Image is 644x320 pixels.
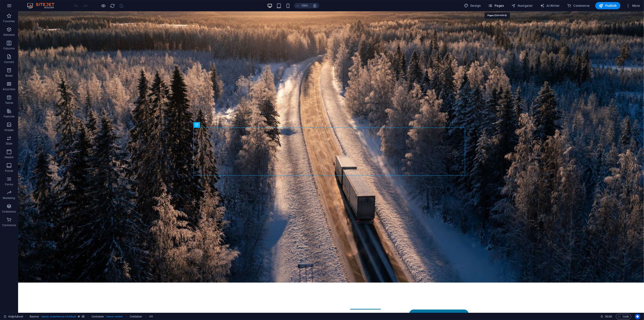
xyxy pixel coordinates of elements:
p: Images [5,128,14,132]
span: Click to select. Double-click to edit [30,314,39,319]
span: Pages [488,3,504,8]
span: Publish [599,3,617,8]
h6: Session time [600,314,612,319]
button: Usercentrics [635,314,640,319]
span: . banner .preset-banner-v3-default [41,314,76,319]
i: This element is a customizable preset [78,315,80,318]
img: Editor Logo [26,3,60,8]
h6: 100% [301,3,308,8]
span: More [626,3,640,8]
p: Elements [3,33,15,37]
p: Boxes [5,74,13,78]
p: Commerce [2,223,16,227]
p: Content [4,60,14,64]
span: AI Writer [540,3,560,8]
button: reload [110,3,115,8]
nav: breadcrumb [30,314,153,319]
span: Design [464,3,481,8]
span: . banner-content [106,314,123,319]
button: More [624,2,642,9]
div: Design (Ctrl+Alt+Y) [462,2,483,9]
span: Click to select. Double-click to edit [130,314,142,319]
button: Code [616,314,631,319]
p: Marketing [3,196,15,200]
span: Click to select. Double-click to edit [149,314,153,319]
span: Code [618,314,629,319]
p: Columns [3,47,15,50]
span: Click to select. Double-click to edit [91,314,104,319]
span: : [608,315,609,318]
p: Accordion [3,87,15,91]
p: Slider [6,142,13,145]
button: Navigator [509,2,535,9]
i: Reload page [110,3,115,8]
p: Forms [5,183,13,186]
button: Commerce [565,2,592,9]
p: Collections [2,210,16,213]
button: Click here to leave preview mode and continue editing [101,3,106,8]
span: Commerce [567,3,590,8]
p: Favorites [3,19,15,23]
button: Pages [486,2,506,9]
button: Design [462,2,483,9]
p: Tables [5,101,13,105]
button: 100% [294,3,310,8]
button: Publish [595,2,620,9]
i: On resize automatically adjust zoom level to fit chosen device. [313,4,317,8]
button: AI Writer [538,2,562,9]
a: Click to cancel selection. Double-click to open Pages [4,314,23,319]
span: Navigator [511,3,533,8]
p: Footer [5,169,13,173]
p: Features [4,115,14,118]
i: This element contains a background [82,315,84,318]
p: Header [5,155,14,159]
span: 00 00 [605,314,612,319]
